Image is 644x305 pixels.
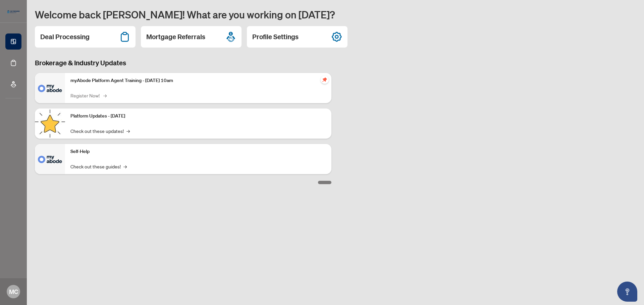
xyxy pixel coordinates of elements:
span: → [126,127,130,135]
a: Register Now!→ [70,92,106,99]
p: Platform Updates - [DATE] [70,112,326,120]
span: pushpin [321,76,329,84]
span: → [103,92,107,99]
a: Check out these guides!→ [70,163,127,170]
p: myAbode Platform Agent Training - [DATE] 10am [70,77,326,84]
p: Self-Help [70,148,326,155]
img: myAbode Platform Agent Training - October 1, 2025 @ 10am [35,73,65,103]
h2: Deal Processing [40,32,90,42]
h1: Welcome back [PERSON_NAME]! What are you working on [DATE]? [35,8,636,21]
h2: Profile Settings [252,32,299,42]
img: logo [5,8,21,15]
h2: Mortgage Referrals [146,32,205,42]
img: Platform Updates - September 16, 2025 [35,108,65,139]
h3: Brokerage & Industry Updates [35,58,331,68]
a: Check out these updates!→ [70,127,130,135]
img: Self-Help [35,144,65,174]
button: Open asap [617,282,637,302]
span: → [123,163,127,170]
span: MC [9,287,18,296]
